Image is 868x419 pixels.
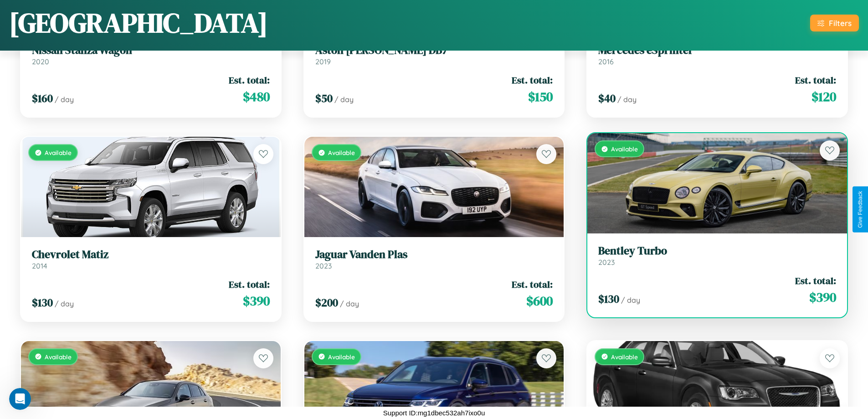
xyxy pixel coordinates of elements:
h1: [GEOGRAPHIC_DATA] [9,4,268,41]
span: 2020 [32,57,49,66]
span: Available [45,353,72,361]
span: Est. total: [512,278,553,291]
span: $ 200 [315,295,338,310]
span: Est. total: [795,274,836,287]
h3: Chevrolet Matiz [32,248,270,261]
h3: Aston [PERSON_NAME] DB7 [315,44,553,57]
a: Chevrolet Matiz2014 [32,248,270,270]
a: Bentley Turbo2023 [598,244,836,267]
span: $ 480 [243,88,270,106]
span: $ 130 [598,291,619,306]
a: Jaguar Vanden Plas2023 [315,248,553,270]
span: Est. total: [795,73,836,87]
h3: Bentley Turbo [598,244,836,258]
span: / day [55,95,74,104]
span: Available [328,149,355,156]
span: $ 390 [243,292,270,310]
span: $ 160 [32,91,53,106]
span: $ 150 [528,88,553,106]
span: Available [328,353,355,361]
span: / day [621,295,640,305]
h3: Nissan Stanza Wagon [32,44,270,57]
h3: Mercedes eSprinter [598,44,836,57]
span: $ 40 [598,91,616,106]
span: / day [340,299,359,308]
div: Give Feedback [857,191,863,228]
iframe: Intercom live chat [9,388,31,410]
span: 2016 [598,57,614,66]
span: 2023 [315,261,332,270]
p: Support ID: mg1dbec532ah7ixo0u [383,407,485,419]
span: / day [55,299,74,308]
a: Aston [PERSON_NAME] DB72019 [315,44,553,66]
span: Est. total: [229,278,270,291]
span: Est. total: [229,73,270,87]
span: Est. total: [512,73,553,87]
span: $ 390 [809,288,836,306]
h3: Jaguar Vanden Plas [315,248,553,261]
span: / day [617,95,637,104]
span: Available [45,149,72,156]
a: Mercedes eSprinter2016 [598,44,836,66]
a: Nissan Stanza Wagon2020 [32,44,270,66]
button: Filters [810,15,859,31]
span: / day [334,95,354,104]
span: $ 50 [315,91,333,106]
div: Filters [829,18,852,28]
span: Available [611,353,638,361]
span: $ 130 [32,295,53,310]
span: 2023 [598,258,615,267]
span: 2019 [315,57,331,66]
span: 2014 [32,261,47,270]
span: $ 120 [812,88,836,106]
span: $ 600 [526,292,553,310]
span: Available [611,145,638,153]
